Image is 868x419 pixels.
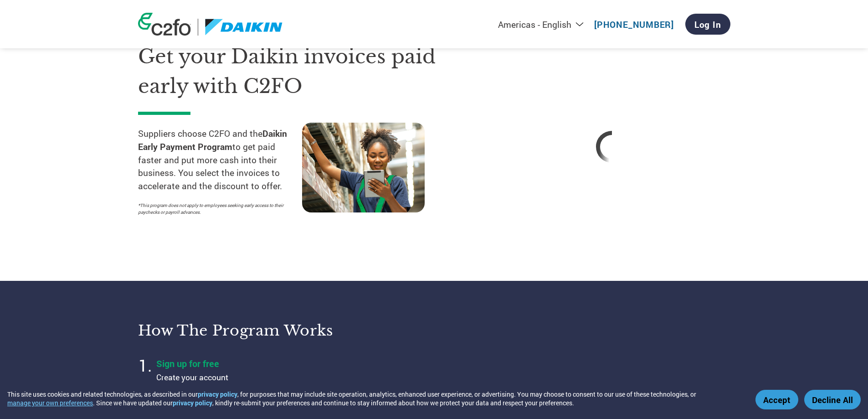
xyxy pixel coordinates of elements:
a: privacy policy [173,398,212,407]
strong: Daikin Early Payment Program [138,128,287,152]
img: Daikin [205,19,283,36]
h4: Sign up for free [156,357,384,369]
a: Log In [685,14,730,35]
h1: Get your Daikin invoices paid early with C2FO [138,42,466,101]
button: Decline All [804,390,861,409]
button: Accept [755,390,798,409]
img: c2fo logo [138,13,191,36]
h3: How the program works [138,321,423,340]
div: This site uses cookies and related technologies, as described in our , for purposes that may incl... [7,390,742,407]
a: [PHONE_NUMBER] [594,19,674,30]
p: Suppliers choose C2FO and the to get paid faster and put more cash into their business. You selec... [138,127,302,193]
p: *This program does not apply to employees seeking early access to their paychecks or payroll adva... [138,202,293,216]
a: privacy policy [198,390,237,398]
button: manage your own preferences [7,398,93,407]
p: Create your account [156,372,384,383]
img: supply chain worker [302,123,425,212]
